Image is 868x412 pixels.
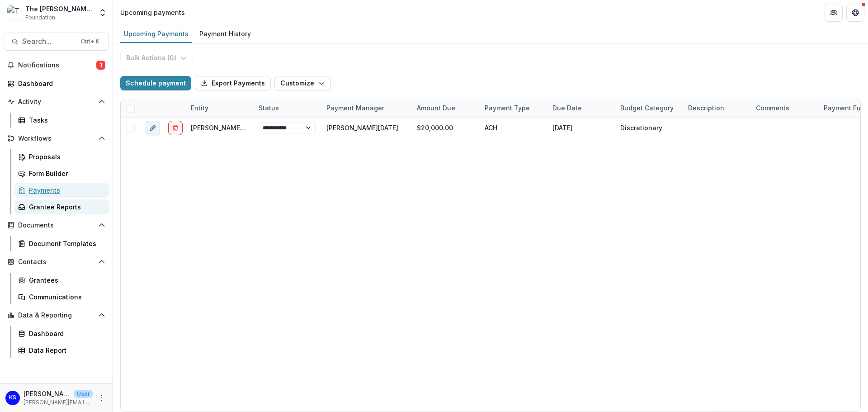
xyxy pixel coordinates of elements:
div: [PERSON_NAME][DATE] [326,123,398,133]
div: Ctrl + K [79,37,101,47]
div: Description [683,98,750,118]
div: Description [683,103,730,113]
button: Open Activity [4,95,109,109]
div: Due Date [547,98,615,118]
a: Form Builder [14,166,109,181]
a: Dashboard [4,76,109,91]
div: Amount Due [411,98,479,118]
span: Documents [18,222,94,229]
div: Due Date [547,103,587,113]
a: Dashboard [14,326,109,341]
p: [PERSON_NAME] [24,389,71,398]
div: Tasks [29,115,102,125]
div: Payments [29,185,102,195]
button: Partners [825,4,843,22]
span: Notifications [18,62,96,69]
div: Dashboard [29,329,102,338]
div: $20,000.00 [411,118,479,137]
a: Payments [14,183,109,198]
button: Open Workflows [4,131,109,146]
button: Customize [274,76,331,90]
a: Payment History [196,25,255,43]
div: Payment Type [479,98,547,118]
div: Data Report [29,346,102,355]
div: The [PERSON_NAME] Foundation [25,4,93,14]
p: [PERSON_NAME][EMAIL_ADDRESS][DOMAIN_NAME] [24,398,93,407]
div: Kate Sorestad [9,395,16,401]
a: Grantee Reports [14,199,109,214]
div: Comments [750,103,795,113]
button: Open Data & Reporting [4,308,109,322]
div: Entity [185,103,214,113]
span: Activity [18,98,94,106]
div: Budget Category [615,98,683,118]
div: Proposals [29,152,102,161]
div: Status [253,98,321,118]
div: Entity [185,98,253,118]
nav: breadcrumb [117,6,189,19]
button: Export Payments [195,76,271,90]
span: Contacts [18,258,94,266]
div: Payment History [196,27,255,40]
div: Dashboard [18,79,102,88]
span: Workflows [18,135,94,142]
div: Grantees [29,275,102,285]
button: Bulk Actions (0) [120,51,193,65]
span: Data & Reporting [18,312,94,319]
div: Comments [750,98,818,118]
button: Notifications1 [4,58,109,72]
a: Communications [14,289,109,304]
div: Payment Type [479,103,535,113]
button: Open Contacts [4,255,109,269]
a: Document Templates [14,236,109,251]
div: Status [253,103,284,113]
a: Data Report [14,343,109,358]
div: Form Builder [29,169,102,178]
div: Payment Manager [321,98,411,118]
div: Budget Category [615,103,679,113]
button: More [96,393,107,403]
span: Foundation [25,14,55,22]
div: Communications [29,292,102,302]
div: Document Templates [29,239,102,248]
div: Discretionary [620,123,662,133]
a: Grantees [14,273,109,288]
span: Search... [22,37,75,46]
a: Tasks [14,113,109,128]
button: Get Help [846,4,864,22]
div: Amount Due [411,103,461,113]
button: Open Documents [4,218,109,232]
div: [DATE] [547,118,615,137]
button: Schedule payment [120,76,191,90]
button: delete [168,121,183,135]
div: Upcoming Payments [120,27,192,40]
a: Proposals [14,149,109,164]
div: ACH [479,118,547,137]
div: Upcoming payments [120,8,185,17]
p: User [74,390,93,398]
button: edit [146,121,160,135]
button: Open entity switcher [96,4,109,22]
span: 1 [96,61,105,70]
img: The Frist Foundation [7,5,22,20]
a: Upcoming Payments [120,25,192,43]
button: Search... [4,33,109,51]
div: Payment Manager [321,103,390,113]
div: Grantee Reports [29,202,102,212]
a: [PERSON_NAME]'s Apple Store [191,124,286,132]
